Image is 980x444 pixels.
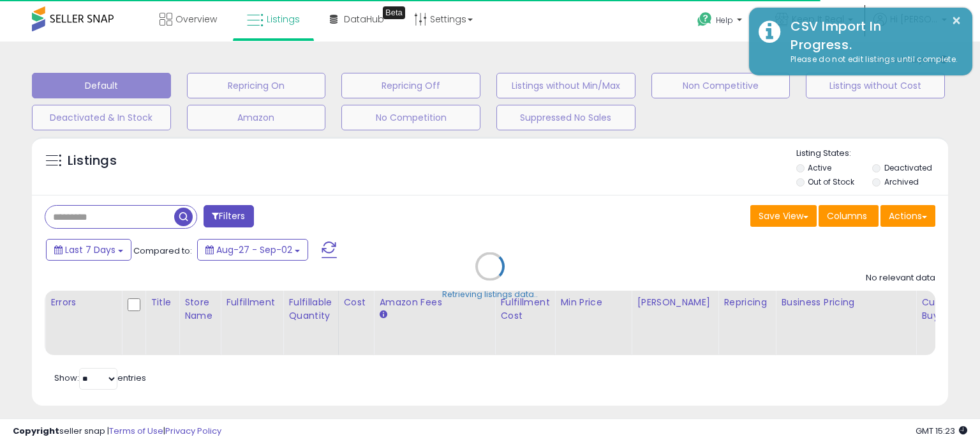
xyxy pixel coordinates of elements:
[341,73,480,98] button: Repricing Off
[109,425,163,437] a: Terms of Use
[13,425,59,437] strong: Copyright
[496,105,635,130] button: Suppressed No Sales
[344,13,384,26] span: DataHub
[442,289,538,300] div: Retrieving listings data..
[383,6,405,19] div: Tooltip anchor
[716,15,733,26] span: Help
[697,11,713,27] i: Get Help
[496,73,635,98] button: Listings without Min/Max
[341,105,480,130] button: No Competition
[916,425,967,437] span: 2025-09-10 15:23 GMT
[781,54,963,66] div: Please do not edit listings until complete.
[651,73,791,98] button: Non Competitive
[187,73,326,98] button: Repricing On
[32,73,171,98] button: Default
[687,2,755,42] a: Help
[187,105,326,130] button: Amazon
[165,425,221,437] a: Privacy Policy
[781,17,963,54] div: CSV Import In Progress.
[175,13,217,26] span: Overview
[32,105,171,130] button: Deactivated & In Stock
[951,13,961,29] button: ×
[267,13,300,26] span: Listings
[806,73,945,98] button: Listings without Cost
[13,425,221,438] div: seller snap | |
